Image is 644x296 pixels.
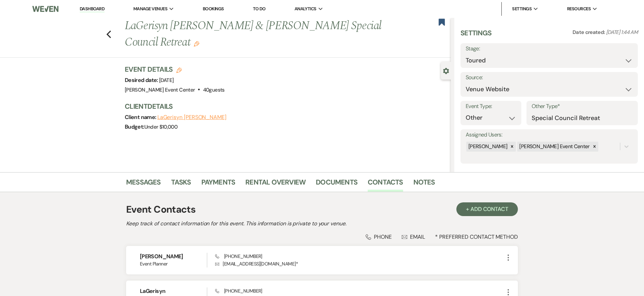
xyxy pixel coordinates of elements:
span: Budget: [125,123,144,130]
h6: [PERSON_NAME] [140,253,207,260]
label: Stage: [466,44,633,54]
h1: Event Contacts [126,202,196,217]
a: Documents [316,177,357,192]
h3: Event Details [125,64,225,74]
button: + Add Contact [456,202,518,216]
a: Contacts [368,177,403,192]
h1: LaGerisyn [PERSON_NAME] & [PERSON_NAME] Special Council Retreat [125,18,383,50]
a: Payments [201,177,235,192]
span: Resources [567,5,591,12]
a: Tasks [171,177,191,192]
a: Notes [413,177,435,192]
label: Assigned Users: [466,130,633,140]
label: Source: [466,73,633,83]
span: Date created: [573,29,606,36]
span: [DATE] 1:44 AM [606,29,638,36]
a: Rental Overview [245,177,306,192]
h3: Client Details [125,102,444,111]
div: * Preferred Contact Method [126,233,518,240]
a: To Do [253,6,266,12]
button: LaGerisyn [PERSON_NAME] [157,115,226,120]
span: Event Planner [140,260,207,268]
h2: Keep track of contact information for this event. This information is private to your venue. [126,220,518,228]
span: Manage Venues [133,5,167,12]
div: [PERSON_NAME] [466,142,509,152]
span: [PHONE_NUMBER] [215,253,262,259]
a: Messages [126,177,161,192]
span: [DATE] [159,77,174,84]
span: Under $10,000 [144,123,178,130]
button: Close lead details [443,67,449,74]
div: [PERSON_NAME] Event Center [517,142,590,152]
span: Client name: [125,114,157,121]
div: Email [402,233,425,240]
span: 40 guests [203,86,225,93]
span: Settings [512,5,532,12]
p: [EMAIL_ADDRESS][DOMAIN_NAME] * [215,260,504,268]
span: [PHONE_NUMBER] [215,288,262,294]
span: [PERSON_NAME] Event Center [125,86,195,93]
span: Desired date: [125,76,159,84]
button: Edit [194,40,199,47]
h3: Settings [460,28,492,43]
img: Weven Logo [32,2,58,16]
span: Analytics [295,5,317,12]
label: Event Type: [466,102,516,111]
a: Bookings [203,6,224,12]
div: Phone [366,233,392,240]
a: Dashboard [80,6,104,12]
label: Other Type* [532,102,633,111]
